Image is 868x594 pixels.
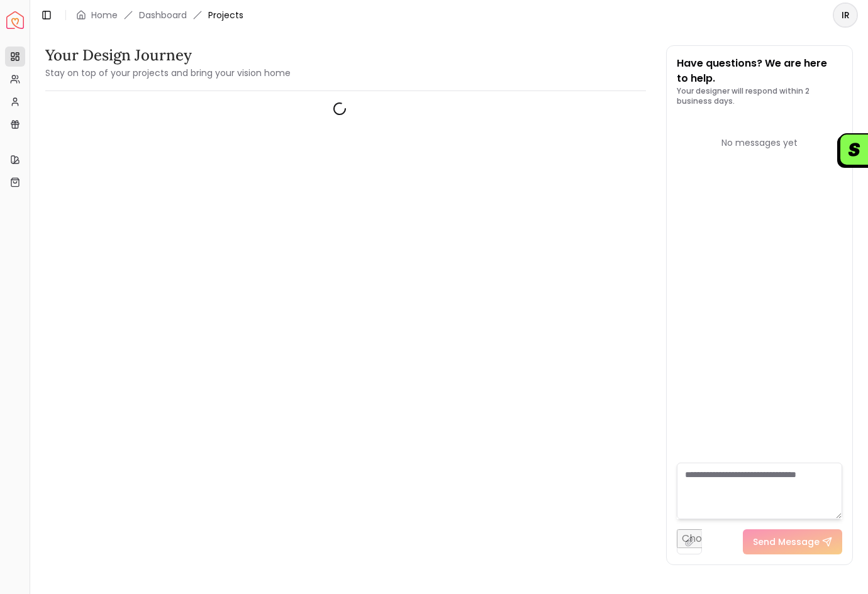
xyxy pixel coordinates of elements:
nav: breadcrumb [76,9,243,21]
a: Dashboard [139,9,187,21]
button: IR [833,3,858,28]
p: Have questions? We are here to help. [677,56,842,86]
p: Your designer will respond within 2 business days. [677,86,842,106]
a: Spacejoy [6,11,24,29]
img: Spacejoy Logo [6,11,24,29]
span: Projects [208,9,243,21]
div: No messages yet [677,136,842,149]
h3: Your Design Journey [45,45,291,65]
a: Home [91,9,118,21]
span: IR [834,4,857,26]
small: Stay on top of your projects and bring your vision home [45,67,291,79]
